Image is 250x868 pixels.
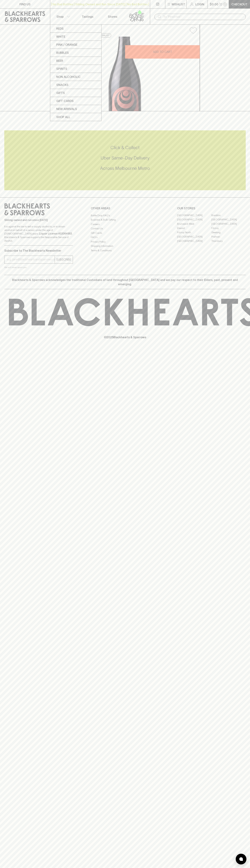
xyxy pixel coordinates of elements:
p: Non Alcoholic [56,75,81,79]
p: Beer [56,59,63,63]
a: Pink / Orange [50,41,101,49]
p: Pink / Orange [56,43,77,47]
a: Non Alcoholic [50,73,101,81]
a: Gift Cards [50,97,101,105]
a: SHOP ALL [50,113,101,121]
a: Reds [50,25,101,33]
p: White [56,34,65,39]
a: Spirits [50,65,101,73]
p: Reds [56,26,64,31]
a: Bubbles [50,49,101,57]
p: New Arrivals [56,107,77,111]
a: Gifts [50,89,101,97]
p: Gifts [56,91,65,95]
a: Snacks [50,81,101,89]
a: New Arrivals [50,105,101,113]
p: Snacks [56,83,68,87]
p: Gift Cards [56,99,74,103]
a: White [50,33,101,41]
p: Bubbles [56,51,69,55]
img: bubble-icon [239,857,243,861]
p: Spirits [56,67,67,71]
a: Beer [50,57,101,65]
p: SHOP ALL [56,115,70,119]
